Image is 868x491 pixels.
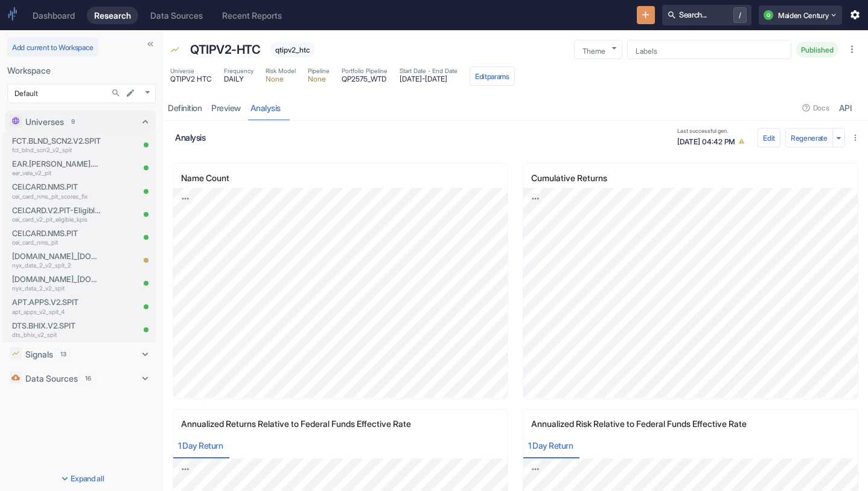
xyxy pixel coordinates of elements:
[175,132,670,143] h6: analysis
[5,344,156,365] div: Signals13
[342,75,388,83] span: QP2575_WTD
[7,84,156,103] div: Default
[67,117,79,126] span: 9
[529,193,542,204] a: Export; Press ENTER to open
[662,5,752,25] button: Search.../
[173,434,508,458] div: Return Horizon Tabs
[12,297,101,308] p: APT.APPS.V2.SPIT
[224,75,254,83] span: DAILY
[12,307,101,316] p: apt_apps_v2_spit_4
[12,135,101,155] a: FCT.BLND_SCN2.V2.SPITfct_blnd_scn2_v2_spit
[170,66,212,75] span: Universe
[523,434,578,458] button: 1 Day Return
[170,45,180,57] span: Signal
[108,85,124,101] button: Search...
[173,434,228,458] button: 1 Day Return
[7,37,98,57] button: Add current to Workspace
[270,45,315,54] span: qtipv2_htc
[179,193,192,204] a: Export; Press ENTER to open
[2,469,161,489] button: Expand all
[179,463,192,474] a: Export; Press ENTER to open
[12,320,101,332] p: DTS.BHIX.V2.SPIT
[25,372,78,385] p: Data Sources
[87,7,138,24] a: Research
[308,75,330,83] span: None
[5,111,156,132] div: Universes9
[523,434,858,458] div: Return Horizon Tabs
[12,284,101,293] p: nyx_data_2_v2_spit
[785,128,833,147] button: Regenerate
[637,6,656,25] button: New Resource
[400,66,458,75] span: Start Date - End Date
[12,228,101,239] p: CEI.CARD.NMS.PIT
[190,40,260,59] p: QTIPV2-HTC
[25,348,53,361] p: Signals
[342,66,388,75] span: Portfolio Pipeline
[12,320,101,339] a: DTS.BHIX.V2.SPITdts_bhix_v2_spit
[222,10,282,21] div: Recent Reports
[12,297,101,316] a: APT.APPS.V2.SPITapt_apps_v2_spit_4
[150,10,203,21] div: Data Sources
[170,75,212,83] span: QTIPV2 HTC
[206,95,246,120] a: preview
[12,215,101,224] p: cei_card_v2_pit_eligible_kpis
[677,128,748,133] span: Last successful gen.
[94,10,131,21] div: Research
[246,95,286,120] a: analysis
[266,75,296,83] span: None
[839,103,852,114] div: API
[796,45,838,54] span: Published
[12,205,101,216] p: CEI.CARD.V2.PIT-Eligible-KPIs
[12,251,101,270] a: [DOMAIN_NAME]_[DOMAIN_NAME] - 2nyx_data_2_v2_spit_2
[224,66,254,75] span: Frequency
[12,228,101,247] a: CEI.CARD.NMS.PITcei_card_nms_pit
[163,95,868,120] div: resource tabs
[12,146,101,155] p: fct_blnd_scn2_v2_spit
[12,168,101,178] p: ear_vela_v2_pit
[12,158,101,178] a: EAR.[PERSON_NAME].V2.PITear_vela_v2_pit
[12,181,101,193] p: CEI.CARD.NMS.PIT
[308,66,330,75] span: Pipeline
[5,368,156,390] div: Data Sources16
[12,181,101,201] a: CEI.CARD.NMS.PITcei_card_nms_pit_scores_fix
[142,36,158,52] button: Collapse Sidebar
[12,135,101,147] p: FCT.BLND_SCN2.V2.SPIT
[187,37,263,62] div: QTIPV2-HTC
[400,75,458,83] span: [DATE] - [DATE]
[12,205,101,224] a: CEI.CARD.V2.PIT-Eligible-KPIscei_card_v2_pit_eligible_kpis
[759,5,842,25] button: QMaiden Century
[81,374,95,383] span: 16
[25,115,64,128] p: Universes
[266,66,296,75] span: Risk Model
[12,330,101,339] p: dts_bhix_v2_spit
[168,103,202,114] div: Definition
[33,10,75,21] div: Dashboard
[215,7,289,24] a: Recent Reports
[143,7,210,24] a: Data Sources
[798,98,834,118] button: Docs
[764,10,773,20] div: Q
[758,128,780,147] button: config
[12,274,101,293] a: [DOMAIN_NAME]_[DOMAIN_NAME]nyx_data_2_v2_spit
[181,417,430,430] p: Annualized Returns Relative to Federal Funds Effective Rate
[12,158,101,170] p: EAR.[PERSON_NAME].V2.PIT
[25,7,82,24] a: Dashboard
[12,251,101,262] p: [DOMAIN_NAME]_[DOMAIN_NAME] - 2
[12,261,101,270] p: nyx_data_2_v2_spit_2
[181,172,248,184] p: Name Count
[123,85,138,101] button: edit
[7,64,156,77] p: Workspace
[531,172,626,184] p: Cumulative Returns
[12,274,101,285] p: [DOMAIN_NAME]_[DOMAIN_NAME]
[470,66,515,86] button: Editparams
[677,135,748,147] span: [DATE] 04:42 PM
[56,350,71,359] span: 13
[12,238,101,247] p: cei_card_nms_pit
[12,192,101,201] p: cei_card_nms_pit_scores_fix
[529,463,542,474] a: Export; Press ENTER to open
[531,417,765,430] p: Annualized Risk Relative to Federal Funds Effective Rate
